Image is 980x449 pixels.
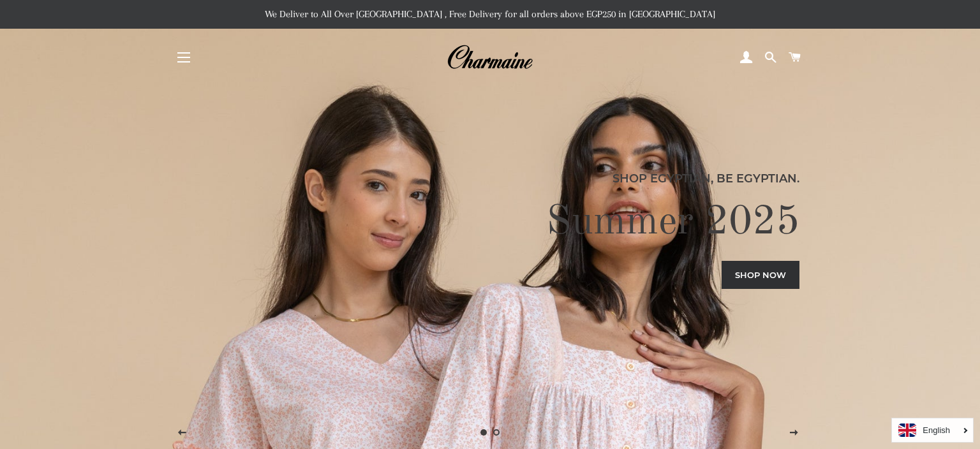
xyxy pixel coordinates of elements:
[923,426,950,434] i: English
[447,43,533,71] img: Charmaine Egypt
[167,417,198,449] button: Previous slide
[898,423,967,437] a: English
[181,197,800,248] h2: Summer 2025
[477,426,490,439] a: Slide 1, current
[722,261,799,289] a: Shop now
[778,417,810,449] button: Next slide
[490,426,503,439] a: Load slide 2
[181,170,800,188] p: Shop Egyptian, Be Egyptian.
